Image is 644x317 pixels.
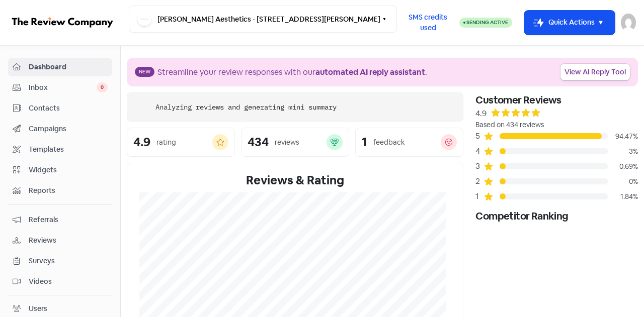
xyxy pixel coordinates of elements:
div: rating [156,137,176,148]
span: SMS credits used [406,12,451,33]
span: Campaigns [29,124,108,134]
div: 4.9 [133,136,150,148]
a: Inbox 0 [8,78,112,97]
a: 4.9rating [127,128,235,157]
a: Campaigns [8,120,112,138]
div: 1 [362,136,367,148]
div: 0.69% [608,161,638,172]
a: Surveys [8,252,112,270]
a: 1feedback [355,128,463,157]
span: Templates [29,144,108,155]
span: Contacts [29,103,108,114]
div: Streamline your review responses with our . [157,66,427,78]
a: Sending Active [459,17,512,29]
span: Referrals [29,215,108,225]
div: 5 [475,130,484,142]
span: New [135,67,154,77]
a: Widgets [8,161,112,179]
div: 3% [608,146,638,157]
b: automated AI reply assistant [315,67,425,77]
div: 94.47% [608,131,638,142]
div: Based on 434 reviews [475,120,638,130]
span: Inbox [29,82,97,93]
div: 0% [608,176,638,187]
div: 3 [475,160,484,172]
button: [PERSON_NAME] Aesthetics - [STREET_ADDRESS][PERSON_NAME] [129,6,397,33]
span: Dashboard [29,62,108,72]
a: SMS credits used [397,17,459,27]
span: Surveys [29,256,108,266]
a: Videos [8,272,112,291]
a: Dashboard [8,58,112,76]
div: Users [29,303,47,314]
div: feedback [373,137,405,148]
span: Sending Active [466,19,508,26]
span: 0 [97,82,108,92]
a: 434reviews [241,128,349,157]
img: User [621,14,636,32]
div: 4.9 [475,108,487,120]
a: Referrals [8,210,112,229]
a: View AI Reply Tool [560,64,630,80]
span: Widgets [29,165,108,175]
button: Quick Actions [524,11,615,35]
div: Customer Reviews [475,92,638,108]
a: Contacts [8,99,112,118]
span: Reviews [29,235,108,246]
a: Reports [8,181,112,200]
div: reviews [275,137,299,148]
div: 1.84% [608,191,638,202]
span: Videos [29,276,108,287]
div: 4 [475,145,484,157]
div: 2 [475,175,484,187]
a: Templates [8,140,112,159]
a: Reviews [8,231,112,250]
div: Competitor Ranking [475,208,638,224]
div: 1 [475,190,484,202]
div: Analyzing reviews and generating mini summary [155,102,337,113]
span: Reports [29,185,108,196]
div: Reviews & Rating [139,171,451,189]
div: 434 [248,136,269,148]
